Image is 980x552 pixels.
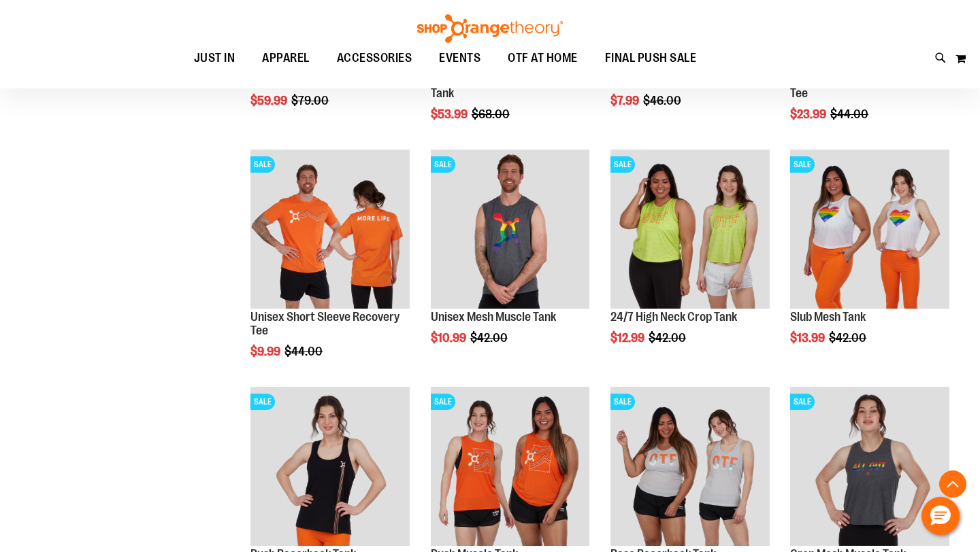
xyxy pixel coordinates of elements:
[604,143,777,379] div: product
[829,331,868,345] span: $42.00
[939,470,966,498] button: Back To Top
[431,150,590,311] a: Product image for Unisex Mesh Muscle TankSALE
[610,94,641,107] span: $7.99
[250,150,410,311] a: Product image for Unisex Short Sleeve Recovery TeeSALE
[790,150,949,309] img: Product image for Slub Mesh Tank
[790,156,815,173] span: SALE
[472,107,512,121] span: $68.00
[610,156,635,173] span: SALE
[790,107,828,121] span: $23.99
[250,345,282,358] span: $9.99
[284,345,325,358] span: $44.00
[494,43,591,74] a: OTF AT HOME
[610,150,770,311] a: Product image for 24/7 High Neck Crop TankSALE
[790,310,866,324] a: Slub Mesh Tank
[323,43,426,74] a: ACCESSORIES
[250,387,410,548] a: Product image for Push Racerback TankSALE
[431,331,468,345] span: $10.99
[643,94,683,107] span: $46.00
[790,387,949,546] img: Product image for Crop Mesh Muscle Tank
[250,310,399,337] a: Unisex Short Sleeve Recovery Tee
[790,387,949,548] a: Product image for Crop Mesh Muscle TankSALE
[610,150,770,309] img: Product image for 24/7 High Neck Crop Tank
[431,150,590,309] img: Product image for Unisex Mesh Muscle Tank
[790,394,815,410] span: SALE
[431,387,590,546] img: Product image for Push Muscle Tank
[431,394,455,410] span: SALE
[262,43,310,73] span: APPAREL
[783,143,956,379] div: product
[337,43,412,73] span: ACCESSORIES
[649,331,688,345] span: $42.00
[250,387,410,546] img: Product image for Push Racerback Tank
[250,156,275,173] span: SALE
[424,143,597,379] div: product
[439,43,480,73] span: EVENTS
[591,43,710,74] a: FINAL PUSH SALE
[250,150,410,309] img: Product image for Unisex Short Sleeve Recovery Tee
[610,310,737,324] a: 24/7 High Neck Crop Tank
[830,107,870,121] span: $44.00
[610,394,635,410] span: SALE
[790,150,949,311] a: Product image for Slub Mesh TankSALE
[248,43,323,73] a: APPAREL
[610,387,770,546] img: Product image for Base Racerback Tank
[431,107,470,121] span: $53.99
[250,94,289,107] span: $59.99
[180,43,249,74] a: JUST IN
[194,43,235,73] span: JUST IN
[610,387,770,548] a: Product image for Base Racerback TankSALE
[921,497,960,535] button: Hello, have a question? Let’s chat.
[291,94,331,107] span: $79.00
[431,156,455,173] span: SALE
[425,43,494,74] a: EVENTS
[250,394,275,410] span: SALE
[605,43,697,73] span: FINAL PUSH SALE
[790,331,827,345] span: $13.99
[244,143,416,392] div: product
[431,310,556,324] a: Unisex Mesh Muscle Tank
[431,387,590,548] a: Product image for Push Muscle TankSALE
[508,43,578,73] span: OTF AT HOME
[470,331,510,345] span: $42.00
[610,331,647,345] span: $12.99
[415,14,565,43] img: Shop Orangetheory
